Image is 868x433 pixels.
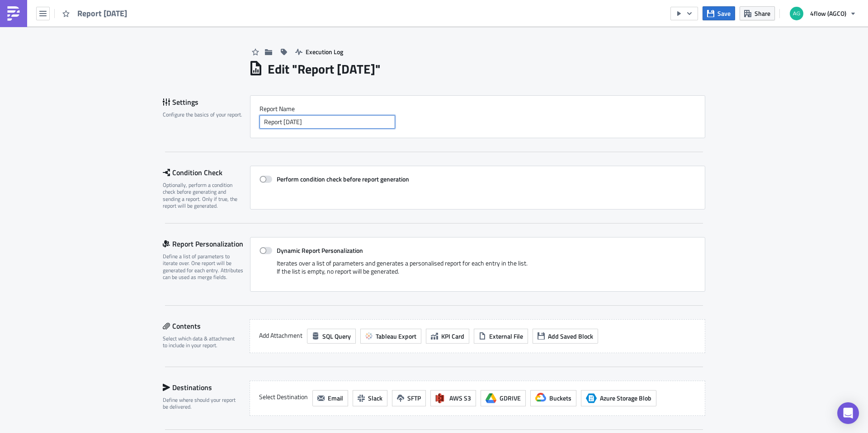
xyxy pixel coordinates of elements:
[586,393,597,404] span: Azure Storage Blob
[163,95,250,109] div: Settings
[163,182,244,210] div: Optionally, perform a condition check before generating and sending a report. Only if true, the r...
[163,253,244,281] div: Define a list of parameters to iterate over. One report will be generated for each entry. Attribu...
[277,246,363,255] strong: Dynamic Report Personalization
[549,393,571,403] span: Buckets
[703,6,735,20] button: Save
[426,329,469,344] button: KPI Card
[581,390,656,406] button: Azure Storage BlobAzure Storage Blob
[259,329,302,342] label: Add Attachment
[430,390,476,406] button: AWS S3
[312,390,348,406] button: Email
[328,393,343,403] span: Email
[740,6,775,20] button: Share
[810,9,846,18] span: 4flow (AGCO)
[322,331,351,341] span: SQL Query
[6,6,21,21] img: PushMetrics
[360,329,421,344] button: Tableau Export
[376,331,416,341] span: Tableau Export
[837,402,859,424] div: Open Intercom Messenger
[306,47,343,56] span: Execution Log
[481,390,526,406] button: GDRIVE
[530,390,576,406] button: Buckets
[291,45,348,59] button: Execution Log
[474,329,528,344] button: External File
[163,237,250,251] div: Report Personalization
[392,390,426,406] button: SFTP
[407,393,421,403] span: SFTP
[163,319,239,333] div: Contents
[268,61,381,77] h1: Edit " Report [DATE] "
[163,335,239,349] div: Select which data & attachment to include in your report.
[600,393,651,403] span: Azure Storage Blob
[449,393,471,403] span: AWS S3
[489,331,523,341] span: External File
[77,8,128,19] span: Report [DATE]
[353,390,387,406] button: Slack
[259,105,696,113] label: Report Nam﻿e
[163,166,250,179] div: Condition Check
[277,174,409,184] strong: Perform condition check before report generation
[533,329,598,344] button: Add Saved Block
[163,396,239,410] div: Define where should your report be delivered.
[500,393,521,403] span: GDRIVE
[259,390,308,404] label: Select Destination
[755,9,770,18] span: Share
[163,381,239,394] div: Destinations
[307,329,356,344] button: SQL Query
[717,9,731,18] span: Save
[441,331,464,341] span: KPI Card
[784,4,861,23] button: 4flow (AGCO)
[259,259,696,282] div: Iterates over a list of parameters and generates a personalised report for each entry in the list...
[163,111,244,118] div: Configure the basics of your report.
[548,331,593,341] span: Add Saved Block
[368,393,382,403] span: Slack
[789,6,804,21] img: Avatar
